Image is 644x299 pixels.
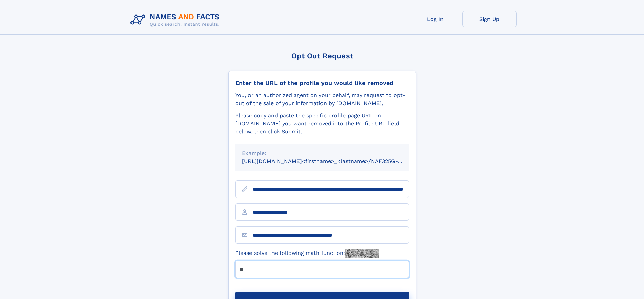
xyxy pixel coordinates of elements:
[408,11,462,27] a: Log In
[462,11,517,27] a: Sign Up
[128,11,225,29] img: Logo Names and Facts
[242,158,422,165] small: [URL][DOMAIN_NAME]<firstname>_<lastname>/NAF325G-xxxxxxxx
[235,79,409,87] div: Enter the URL of the profile you would like removed
[235,249,379,258] label: Please solve the following math function:
[235,112,409,136] div: Please copy and paste the specific profile page URL on [DOMAIN_NAME] you want removed into the Pr...
[228,52,416,60] div: Opt Out Request
[242,149,402,157] div: Example:
[235,91,409,108] div: You, or an authorized agent on your behalf, may request to opt-out of the sale of your informatio...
